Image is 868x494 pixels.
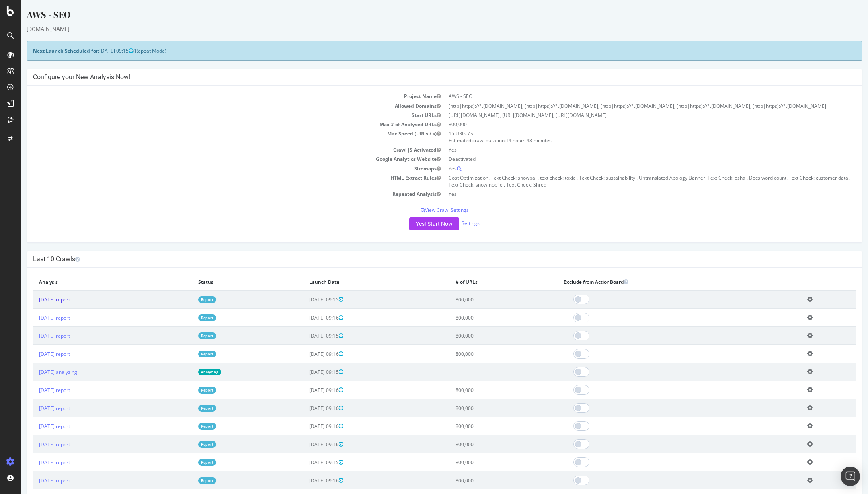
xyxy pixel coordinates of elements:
td: Repeated Analysis [12,189,424,199]
a: Report [177,296,195,303]
span: [DATE] 09:16 [288,405,322,412]
h4: Last 10 Crawls [12,255,835,263]
span: [DATE] 09:15 [288,332,322,339]
a: [DATE] report [18,387,49,394]
div: [DOMAIN_NAME] [6,25,841,33]
span: 14 hours 48 minutes [485,137,531,144]
td: 800,000 [429,435,537,453]
td: 800,000 [429,309,537,327]
td: [URL][DOMAIN_NAME], [URL][DOMAIN_NAME], [URL][DOMAIN_NAME] [424,111,835,120]
td: AWS - SEO [424,92,835,101]
a: [DATE] report [18,477,49,484]
span: [DATE] 09:16 [288,314,322,321]
th: # of URLs [429,274,537,290]
td: Sitemaps [12,164,424,173]
a: Report [177,423,195,430]
a: Report [177,405,195,412]
p: View Crawl Settings [12,207,835,213]
a: Report [177,332,195,339]
td: Max # of Analysed URLs [12,120,424,129]
td: 800,000 [429,471,537,490]
td: Yes [424,164,835,173]
a: Report [177,387,195,394]
a: Report [177,441,195,448]
span: [DATE] 09:15 [78,47,113,54]
span: [DATE] 09:16 [288,351,322,357]
td: (http|https)://*.[DOMAIN_NAME], (http|https)://*.[DOMAIN_NAME], (http|https)://*.[DOMAIN_NAME], (... [424,101,835,111]
td: Max Speed (URLs / s) [12,129,424,145]
a: [DATE] report [18,296,49,303]
button: Yes! Start Now [388,217,438,230]
td: Cost Optimization, Text Check: snowball, text check: toxic , Text Check: sustainability , Untrans... [424,173,835,189]
td: 800,000 [429,417,537,435]
td: Google Analytics Website [12,154,424,164]
td: 800,000 [424,120,835,129]
a: [DATE] report [18,423,49,430]
td: 800,000 [429,399,537,417]
div: Open Intercom Messenger [841,467,860,486]
td: HTML Extract Rules [12,173,424,189]
td: Yes [424,145,835,154]
span: [DATE] 09:16 [288,387,322,394]
a: [DATE] report [18,441,49,448]
td: 800,000 [429,453,537,471]
td: 800,000 [429,381,537,399]
a: [DATE] report [18,332,49,339]
a: Report [177,351,195,357]
a: [DATE] analyzing [18,369,56,375]
th: Exclude from ActionBoard [537,274,780,290]
th: Analysis [12,274,171,290]
div: AWS - SEO [6,8,841,25]
span: [DATE] 09:16 [288,441,322,448]
span: [DATE] 09:15 [288,459,322,466]
a: Report [177,477,195,484]
a: [DATE] report [18,459,49,466]
td: 800,000 [429,345,537,363]
td: Project Name [12,92,424,101]
span: [DATE] 09:15 [288,296,322,303]
td: 800,000 [429,327,537,345]
td: 800,000 [429,290,537,309]
span: [DATE] 09:15 [288,369,322,375]
a: [DATE] report [18,314,49,321]
td: Crawl JS Activated [12,145,424,154]
a: Report [177,314,195,321]
th: Launch Date [282,274,429,290]
td: Yes [424,189,835,199]
a: [DATE] report [18,351,49,357]
strong: Next Launch Scheduled for: [12,47,78,54]
td: Start URLs [12,111,424,120]
h4: Configure your New Analysis Now! [12,73,835,81]
td: 15 URLs / s Estimated crawl duration: [424,129,835,145]
td: Deactivated [424,154,835,164]
a: Settings [441,220,459,227]
th: Status [171,274,282,290]
a: [DATE] report [18,405,49,412]
td: Allowed Domains [12,101,424,111]
span: [DATE] 09:16 [288,423,322,430]
span: [DATE] 09:16 [288,477,322,484]
a: Report [177,459,195,466]
div: (Repeat Mode) [6,41,841,61]
a: Analyzing [177,369,200,375]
